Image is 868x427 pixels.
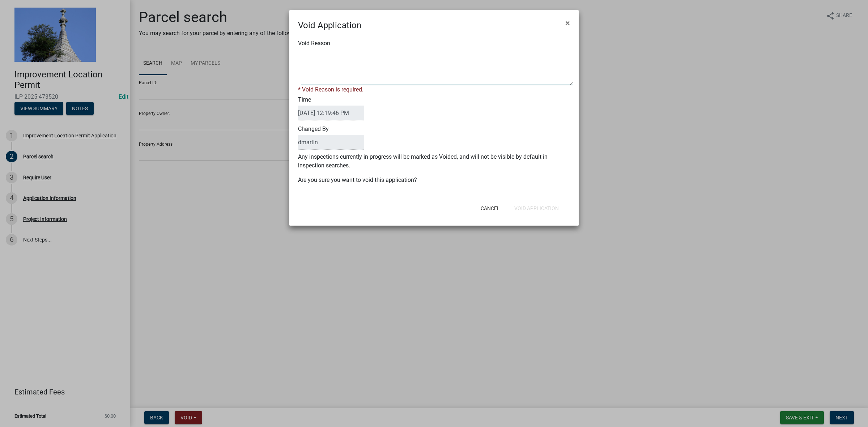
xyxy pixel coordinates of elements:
[298,176,570,184] p: Are you sure you want to void this application?
[565,18,570,28] span: ×
[298,106,364,120] input: DateTime
[298,97,364,120] label: Time
[298,85,570,94] div: * Void Reason is required.
[509,202,565,215] button: Void Application
[301,49,573,85] textarea: Void Reason
[298,126,364,150] label: Changed By
[475,202,506,215] button: Cancel
[298,40,330,46] label: Void Reason
[298,153,570,170] p: Any inspections currently in progress will be marked as Voided, and will not be visible by defaul...
[298,135,364,150] input: ClosedBy
[298,19,361,32] h4: Void Application
[559,13,576,33] button: Close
